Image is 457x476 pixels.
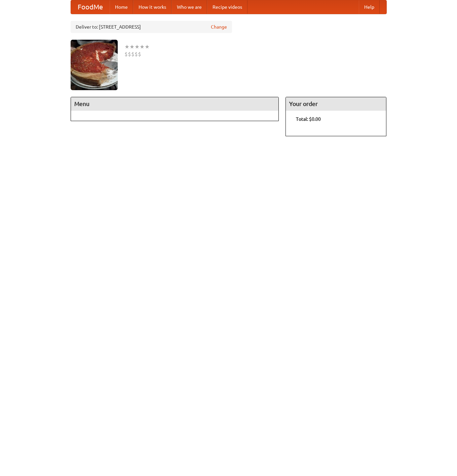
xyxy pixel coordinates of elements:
a: Change [211,24,227,30]
a: Recipe videos [207,0,247,14]
h4: Your order [286,97,386,111]
li: ★ [140,43,145,50]
a: How it works [133,0,172,14]
li: $ [135,50,138,58]
li: $ [138,50,141,58]
a: FoodMe [71,0,110,14]
a: Home [110,0,133,14]
li: $ [131,50,135,58]
div: Deliver to: [STREET_ADDRESS] [71,21,232,33]
img: angular.jpg [71,40,118,90]
h4: Menu [71,97,279,111]
a: Who we are [172,0,207,14]
li: $ [124,50,128,58]
li: ★ [129,43,135,50]
li: ★ [135,43,140,50]
li: $ [128,50,131,58]
b: Total: $0.00 [296,116,321,122]
li: ★ [124,43,129,50]
li: ★ [145,43,150,50]
a: Help [359,0,380,14]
